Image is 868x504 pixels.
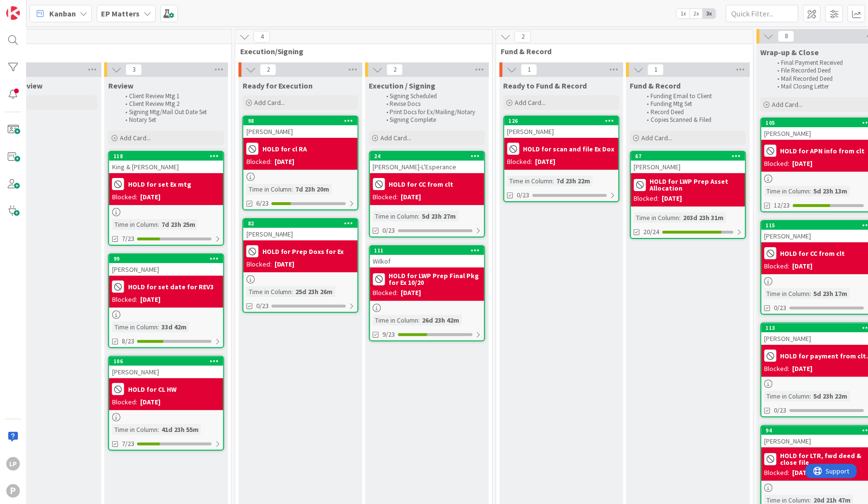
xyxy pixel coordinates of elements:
[517,190,530,200] span: 0/23
[240,46,480,56] span: Execution/Signing
[811,288,850,299] div: 5d 23h 17m
[122,234,134,244] span: 7/23
[109,263,223,276] div: [PERSON_NAME]
[114,255,223,262] div: 99
[159,424,201,435] div: 41d 23h 55m
[509,118,619,124] div: 126
[401,192,421,202] div: [DATE]
[114,153,223,160] div: 118
[650,178,742,192] b: HOLD for LWP Prep Asset Allocation
[781,148,865,154] b: HOLD for APN info from clt
[765,186,810,196] div: Time in Column
[159,219,198,230] div: 7d 23h 25m
[49,8,76,19] span: Kanban
[112,295,137,305] div: Blocked:
[114,358,223,365] div: 106
[140,192,160,202] div: [DATE]
[244,228,358,240] div: [PERSON_NAME]
[703,9,716,18] span: 3x
[373,192,398,202] div: Blocked:
[112,322,158,332] div: Time in Column
[765,364,790,374] div: Blocked:
[244,117,358,138] div: 98[PERSON_NAME]
[523,146,615,152] b: HOLD for scan and file Ex Dox
[246,259,272,269] div: Blocked:
[774,405,787,415] span: 0/23
[765,159,790,169] div: Blocked:
[159,322,189,332] div: 33d 42m
[772,100,803,109] span: Add Card...
[389,181,454,188] b: HOLD for CC from clt
[793,261,813,271] div: [DATE]
[373,288,398,298] div: Blocked:
[244,219,358,240] div: 82[PERSON_NAME]
[642,100,745,108] li: Funding Mtg Set
[244,117,358,125] div: 98
[370,161,484,173] div: [PERSON_NAME]-L'Esperance
[109,357,223,366] div: 106
[109,152,223,173] div: 118King & [PERSON_NAME]
[262,146,307,152] b: HOLD for cl RA
[6,6,20,20] img: Visit kanbanzone.com
[370,255,484,267] div: Wilkof
[507,176,553,186] div: Time in Column
[381,100,484,108] li: Revise Docs
[634,193,659,204] div: Blocked:
[505,117,619,138] div: 126[PERSON_NAME]
[108,81,133,90] span: Review
[109,152,223,161] div: 118
[781,250,845,257] b: HOLD for CC from clt
[292,286,293,297] span: :
[761,47,819,57] span: Wrap-up & Close
[648,64,664,75] span: 1
[778,30,795,42] span: 8
[389,272,481,286] b: HOLD for LWP Prep Final Pkg for Ex 10/20
[246,157,272,167] div: Blocked:
[140,295,160,305] div: [DATE]
[505,125,619,138] div: [PERSON_NAME]
[810,391,811,401] span: :
[631,161,745,173] div: [PERSON_NAME]
[774,200,790,210] span: 12/23
[112,397,137,407] div: Blocked:
[634,212,680,223] div: Time in Column
[246,184,292,194] div: Time in Column
[256,198,269,208] span: 6/23
[630,81,681,90] span: Fund & Record
[293,286,335,297] div: 25d 23h 26m
[631,152,745,161] div: 67
[120,100,223,108] li: Client Review Mtg 2
[256,301,269,311] span: 0/23
[373,211,419,222] div: Time in Column
[293,184,332,194] div: 7d 23h 20m
[810,186,811,196] span: :
[260,64,276,75] span: 2
[677,9,690,18] span: 1x
[765,391,810,401] div: Time in Column
[370,246,484,255] div: 111
[690,9,703,18] span: 2x
[262,248,344,255] b: HOLD for Prep Doxs for Ex
[244,219,358,228] div: 82
[244,125,358,138] div: [PERSON_NAME]
[126,64,142,75] span: 3
[101,9,140,18] b: EP Matters
[120,92,223,100] li: Client Review Mtg 1
[109,254,223,263] div: 99
[369,81,436,90] span: Execution / Signing
[381,92,484,100] li: Signing Scheduled
[248,118,358,124] div: 98
[515,98,546,107] span: Add Card...
[109,357,223,378] div: 106[PERSON_NAME]
[765,261,790,271] div: Blocked:
[793,159,813,169] div: [DATE]
[521,64,537,75] span: 1
[375,247,484,254] div: 111
[275,259,295,269] div: [DATE]
[381,108,484,116] li: Print Docs for Ex/Mailing/Notary
[158,219,159,230] span: :
[128,386,176,393] b: HOLD for CL HW
[112,424,158,435] div: Time in Column
[387,64,403,75] span: 2
[254,98,285,107] span: Add Card...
